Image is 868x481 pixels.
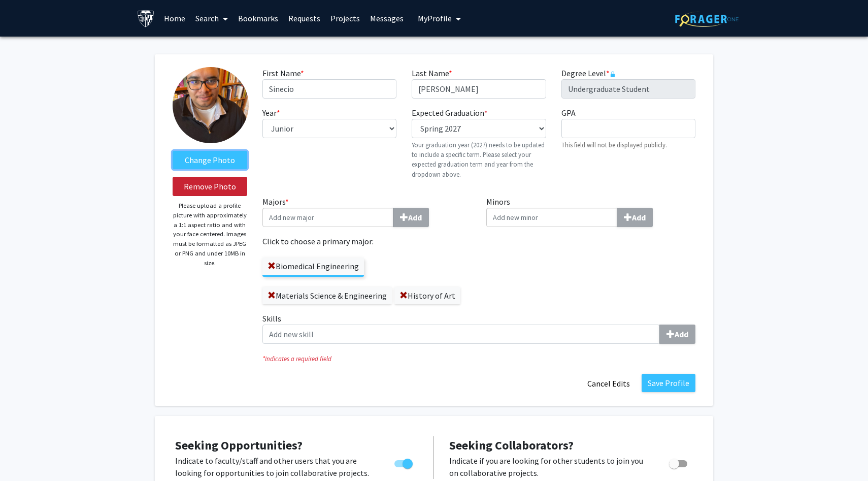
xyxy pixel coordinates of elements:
button: Save Profile [642,374,695,392]
label: Click to choose a primary major: [262,235,472,247]
a: Projects [325,1,365,36]
button: Remove Photo [173,177,247,196]
label: Skills [262,312,695,344]
p: Indicate to faculty/staff and other users that you are looking for opportunities to join collabor... [175,455,375,479]
label: GPA [561,107,576,119]
p: Your graduation year (2027) needs to be updated to include a specific term. Please select your ex... [412,140,546,179]
span: Seeking Collaborators? [449,437,574,453]
svg: This information is provided and automatically updated by Johns Hopkins University and is not edi... [610,71,616,77]
a: Home [159,1,190,36]
span: My Profile [418,13,452,23]
a: Requests [283,1,325,36]
label: History of Art [394,287,460,304]
b: Add [408,212,422,222]
p: Indicate if you are looking for other students to join you on collaborative projects. [449,455,650,479]
label: ChangeProfile Picture [173,151,247,169]
label: Materials Science & Engineering [262,287,392,304]
div: Toggle [665,455,693,470]
label: Degree Level [561,67,616,79]
div: Toggle [390,455,418,470]
label: Minors [486,196,695,227]
b: Add [632,212,646,222]
label: Year [262,107,280,119]
label: Majors [262,196,472,227]
b: Add [675,329,688,339]
button: Cancel Edits [581,374,637,393]
label: Biomedical Engineering [262,258,364,275]
img: ForagerOne Logo [675,11,739,27]
button: Majors* [393,208,429,227]
button: Skills [659,325,695,344]
input: MinorsAdd [486,208,617,227]
span: Seeking Opportunities? [175,437,303,453]
iframe: Chat [8,435,43,473]
i: Indicates a required field [262,354,695,364]
img: Johns Hopkins University Logo [137,10,155,27]
input: Majors*Add [262,208,393,227]
img: Profile Picture [173,67,249,143]
label: Last Name [412,67,452,79]
label: Expected Graduation [412,107,487,119]
a: Messages [365,1,409,36]
a: Bookmarks [233,1,283,36]
small: This field will not be displayed publicly. [561,141,667,149]
button: Minors [617,208,653,227]
label: First Name [262,67,304,79]
a: Search [190,1,233,36]
p: Please upload a profile picture with approximately a 1:1 aspect ratio and with your face centered... [173,201,247,268]
input: SkillsAdd [262,325,660,344]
